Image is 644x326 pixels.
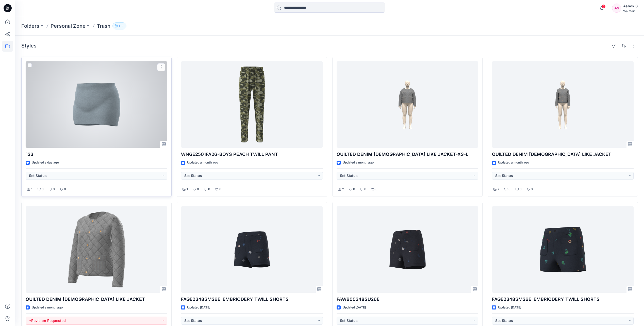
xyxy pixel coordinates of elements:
[187,305,210,310] p: Updated [DATE]
[602,4,606,8] span: 6
[119,23,120,29] p: 1
[208,187,210,192] p: 0
[219,187,221,192] p: 0
[623,3,638,9] div: Ashok S
[187,187,188,192] p: 1
[26,61,167,148] a: 123
[498,160,529,165] p: Updated a month ago
[492,61,634,148] a: QUILTED DENIM LADY LIKE JACKET
[364,187,366,192] p: 0
[21,22,39,29] a: Folders
[492,151,634,158] p: QUILTED DENIM [DEMOGRAPHIC_DATA] LIKE JACKET
[337,61,478,148] a: QUILTED DENIM LADY LIKE JACKET-XS-L
[181,61,323,148] a: WNGE2501FA26-BOYS PEACH TWILL PANT
[531,187,533,192] p: 0
[492,206,634,293] a: FAGE0348SM26E_EMBRIODERY TWILL SHORTS
[112,22,126,29] button: 1
[520,187,522,192] p: 0
[508,187,510,192] p: 0
[181,296,323,303] p: FAGE0348SM26E_EMBRIODERY TWILL SHORTS
[53,187,55,192] p: 0
[492,296,634,303] p: FAGE0348SM26E_EMBRIODERY TWILL SHORTS
[181,206,323,293] a: FAGE0348SM26E_EMBRIODERY TWILL SHORTS
[623,9,638,13] div: Walmart
[97,22,110,29] p: Trash
[32,305,63,310] p: Updated a month ago
[337,151,478,158] p: QUILTED DENIM [DEMOGRAPHIC_DATA] LIKE JACKET-XS-L
[498,305,521,310] p: Updated [DATE]
[498,187,499,192] p: 7
[343,160,374,165] p: Updated a month ago
[612,4,621,13] div: AS
[181,151,323,158] p: WNGE2501FA26-BOYS PEACH TWILL PANT
[197,187,199,192] p: 0
[337,296,478,303] p: FAWB00348SU26E
[187,160,218,165] p: Updated a month ago
[64,187,66,192] p: 0
[375,187,377,192] p: 0
[51,22,86,29] a: Personal Zone
[26,206,167,293] a: QUILTED DENIM LADY LIKE JACKET
[343,305,366,310] p: Updated [DATE]
[353,187,355,192] p: 0
[342,187,344,192] p: 2
[31,187,32,192] p: 1
[26,296,167,303] p: QUILTED DENIM [DEMOGRAPHIC_DATA] LIKE JACKET
[42,187,44,192] p: 0
[337,206,478,293] a: FAWB00348SU26E
[26,151,167,158] p: 123
[32,160,59,165] p: Updated a day ago
[21,43,37,49] h4: Styles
